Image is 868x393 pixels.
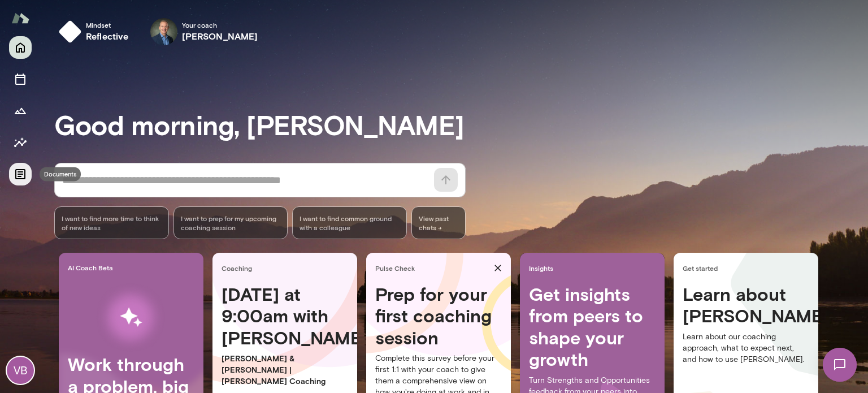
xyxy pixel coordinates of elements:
span: I want to prep for my upcoming coaching session [181,214,281,232]
span: Get started [683,264,814,273]
button: Mindsetreflective [54,14,138,50]
div: I want to find more time to think of new ideas [54,206,169,239]
h6: reflective [86,29,129,43]
span: AI Coach Beta [68,263,199,272]
p: [PERSON_NAME] & [PERSON_NAME] | [PERSON_NAME] Coaching [222,353,348,387]
button: Insights [9,131,32,154]
h6: [PERSON_NAME] [182,29,258,43]
button: Documents [9,163,32,185]
span: Pulse Check [375,264,489,273]
img: AI Workflows [81,282,181,353]
span: I want to find more time to think of new ideas [62,214,162,232]
div: I want to prep for my upcoming coaching session [173,206,288,239]
span: Insights [529,264,660,273]
img: mindset [59,20,81,43]
button: Sessions [9,68,32,90]
div: Michael AldenYour coach[PERSON_NAME] [142,14,266,50]
span: View past chats -> [411,206,466,239]
span: Your coach [182,20,258,29]
div: Documents [40,167,81,182]
h4: Learn about [PERSON_NAME] [683,283,809,327]
h4: Get insights from peers to shape your growth [529,283,656,370]
button: Growth Plan [9,100,32,122]
img: Mento [11,7,29,29]
span: Mindset [86,20,129,29]
p: Learn about our coaching approach, what to expect next, and how to use [PERSON_NAME]. [683,331,809,365]
button: Home [9,36,32,59]
div: I want to find common ground with a colleague [292,206,407,239]
img: Michael Alden [150,18,177,45]
span: Coaching [222,264,353,273]
h4: Prep for your first coaching session [375,283,502,348]
h3: Good morning, [PERSON_NAME] [54,109,868,140]
div: VB [7,357,34,384]
h4: [DATE] at 9:00am with [PERSON_NAME] [222,283,348,348]
span: I want to find common ground with a colleague [300,214,400,232]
